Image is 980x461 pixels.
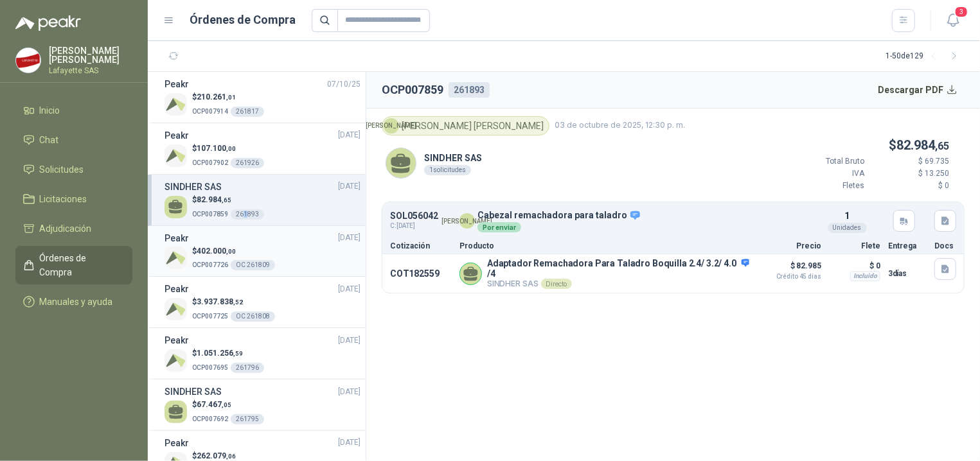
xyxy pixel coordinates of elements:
[40,295,113,309] span: Manuales y ayuda
[222,196,231,204] span: ,65
[787,180,864,192] p: Fletes
[934,242,956,250] p: Docs
[15,246,132,284] a: Órdenes de Compra
[197,195,231,204] span: 82.984
[165,385,222,399] h3: SINDHER SAS
[231,107,264,117] div: 261817
[787,155,864,168] p: Total Bruto
[829,258,880,274] p: $ 0
[40,162,84,177] span: Solicitudes
[165,144,187,167] img: Company Logo
[226,145,236,152] span: ,00
[449,82,490,98] div: 261893
[15,98,132,123] a: Inicio
[165,231,361,272] a: Peakr[DATE] Company Logo$402.000,00OCP007726OC 261809
[165,436,189,450] h3: Peakr
[459,242,749,250] p: Producto
[197,144,236,153] span: 107.100
[787,168,864,180] p: IVA
[233,350,243,357] span: ,59
[872,155,949,168] p: $ 69.735
[477,210,641,222] p: Cabezal remachadora para taladro
[165,77,361,117] a: Peakr07/10/25 Company Logo$210.261,01OCP007914261817
[541,279,572,289] div: Directo
[787,135,949,155] p: $
[192,143,264,155] p: $
[165,333,361,374] a: Peakr[DATE] Company Logo$1.051.256,59OCP007695261796
[40,103,60,117] span: Inicio
[231,209,264,220] div: 261893
[888,266,927,281] p: 3 días
[197,297,243,306] span: 3.937.838
[327,78,361,91] span: 07/10/25
[197,247,236,256] span: 402.000
[40,133,59,147] span: Chat
[231,363,264,373] div: 261796
[165,298,187,320] img: Company Logo
[165,180,361,220] a: SINDHER SAS[DATE] $82.984,65OCP007859261893
[338,232,361,244] span: [DATE]
[192,261,228,268] span: OCP007726
[165,282,361,322] a: Peakr[DATE] Company Logo$3.937.838,52OCP007725OC 261808
[477,222,521,232] div: Por enviar
[190,11,296,29] h1: Órdenes de Compra
[954,6,968,18] span: 3
[165,77,189,91] h3: Peakr
[338,335,361,347] span: [DATE]
[15,187,132,211] a: Licitaciones
[192,211,228,218] span: OCP007859
[165,128,361,169] a: Peakr[DATE] Company Logo$107.100,00OCP007902261926
[165,180,222,194] h3: SINDHER SAS
[192,91,264,103] p: $
[941,9,965,32] button: 3
[338,437,361,449] span: [DATE]
[459,213,475,229] div: [PERSON_NAME]
[165,349,187,372] img: Company Logo
[165,282,189,296] h3: Peakr
[192,108,228,115] span: OCP007914
[231,311,275,322] div: OC 261808
[197,400,231,409] span: 67.467
[850,271,880,281] div: Incluido
[165,385,361,425] a: SINDHER SAS[DATE] $67.467,05OCP007692261795
[222,401,231,408] span: ,05
[757,274,821,280] span: Crédito 45 días
[872,180,949,192] p: $ 0
[192,364,228,371] span: OCP007695
[390,242,452,250] p: Cotización
[49,67,132,74] p: Lafayette SAS
[192,313,228,320] span: OCP007725
[424,151,482,165] p: SINDHER SAS
[487,258,749,279] p: Adaptador Remachadora Para Taladro Boquilla 2.4/ 3.2/ 4.0 /4
[390,221,438,231] span: C: [DATE]
[828,223,867,233] div: Unidades
[15,15,81,31] img: Logo peakr
[40,251,120,279] span: Órdenes de Compra
[15,128,132,152] a: Chat
[231,414,264,424] div: 261795
[197,451,236,460] span: 262.079
[192,415,228,422] span: OCP007692
[424,165,471,175] div: 1 solicitudes
[192,296,275,308] p: $
[829,242,880,250] p: Flete
[871,77,965,103] button: Descargar PDF
[226,94,236,101] span: ,01
[15,157,132,182] a: Solicitudes
[382,81,443,99] h2: OCP007859
[338,283,361,295] span: [DATE]
[165,247,187,269] img: Company Logo
[197,92,236,101] span: 210.261
[757,242,821,250] p: Precio
[165,128,189,143] h3: Peakr
[231,158,264,168] div: 261926
[935,140,949,152] span: ,65
[233,299,243,306] span: ,52
[226,248,236,255] span: ,00
[757,258,821,280] p: $ 82.985
[896,137,949,153] span: 82.984
[192,194,264,206] p: $
[338,180,361,193] span: [DATE]
[49,46,132,64] p: [PERSON_NAME] [PERSON_NAME]
[338,129,361,141] span: [DATE]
